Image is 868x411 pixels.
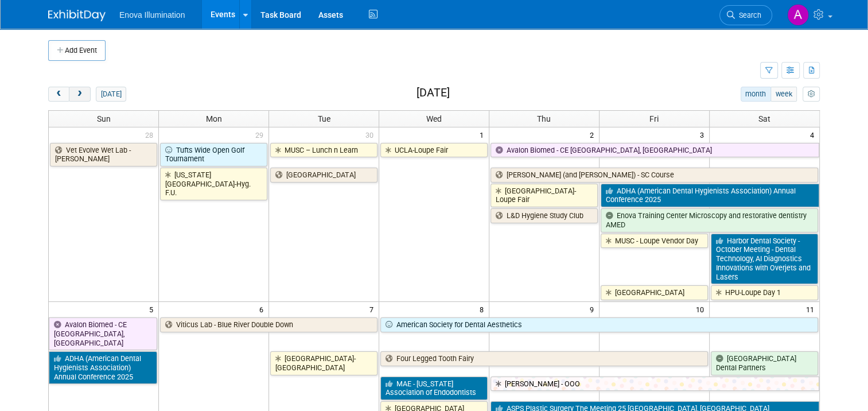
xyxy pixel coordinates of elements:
a: American Society for Dental Aesthetics [380,317,818,332]
a: [PERSON_NAME] (and [PERSON_NAME]) - SC Course [491,168,818,183]
a: HPU-Loupe Day 1 [711,285,818,300]
img: Andrea Miller [787,4,809,26]
a: Vet Evolve Wet Lab - [PERSON_NAME] [50,143,157,166]
span: 9 [589,302,599,316]
a: ADHA (American Dental Hygienists Association) Annual Conference 2025 [49,351,157,384]
a: MUSC – Lunch n Learn [270,143,377,158]
span: Thu [537,114,551,123]
a: Four Legged Tooth Fairy [380,351,708,366]
span: Sat [758,114,770,123]
span: Fri [649,114,659,123]
a: ADHA (American Dental Hygienists Association) Annual Conference 2025 [601,184,819,207]
button: Add Event [48,40,106,61]
img: ExhibitDay [48,10,106,21]
a: L&D Hygiene Study Club [491,208,598,223]
a: [GEOGRAPHIC_DATA] [601,285,708,300]
a: Harbor Dental Society - October Meeting - Dental Technology, AI Diagnostics Innovations with Over... [711,234,818,285]
a: [US_STATE][GEOGRAPHIC_DATA]-Hyg. F.U. [160,168,267,200]
button: [DATE] [96,87,126,102]
span: 30 [364,127,379,142]
h2: [DATE] [417,87,450,99]
span: 11 [805,302,819,316]
a: [PERSON_NAME] - OOO [491,377,819,391]
span: 2 [589,127,599,142]
span: 28 [144,127,158,142]
a: Avalon Biomed - CE [GEOGRAPHIC_DATA], [GEOGRAPHIC_DATA] [49,317,157,350]
span: Enova Illumination [119,10,185,20]
a: Enova Training Center Microscopy and restorative dentistry AMED [601,208,818,232]
a: Tufts Wide Open Golf Tournament [160,143,267,166]
button: myCustomButton [803,87,820,102]
a: [GEOGRAPHIC_DATA]-[GEOGRAPHIC_DATA] [270,351,377,375]
a: MAE - [US_STATE] Association of Endodontists [380,377,488,400]
i: Personalize Calendar [807,91,815,98]
span: 4 [809,127,819,142]
a: UCLA-Loupe Fair [380,143,488,158]
span: 29 [254,127,268,142]
button: week [770,87,797,102]
span: 5 [148,302,158,316]
span: 8 [478,302,489,316]
span: 7 [368,302,379,316]
a: [GEOGRAPHIC_DATA] Dental Partners [711,351,818,375]
span: Search [735,11,761,20]
span: Wed [426,114,442,123]
span: 10 [695,302,709,316]
button: prev [48,87,69,102]
a: Search [719,5,772,25]
a: Viticus Lab - Blue River Double Down [160,317,377,332]
span: Tue [318,114,330,123]
span: Mon [206,114,222,123]
span: 3 [699,127,709,142]
button: month [741,87,771,102]
a: [GEOGRAPHIC_DATA] [270,168,377,183]
a: [GEOGRAPHIC_DATA]-Loupe Fair [491,184,598,207]
span: 1 [478,127,489,142]
a: Avalon Biomed - CE [GEOGRAPHIC_DATA], [GEOGRAPHIC_DATA] [491,143,819,158]
span: Sun [97,114,111,123]
a: MUSC - Loupe Vendor Day [601,234,708,249]
button: next [69,87,90,102]
span: 6 [258,302,268,316]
